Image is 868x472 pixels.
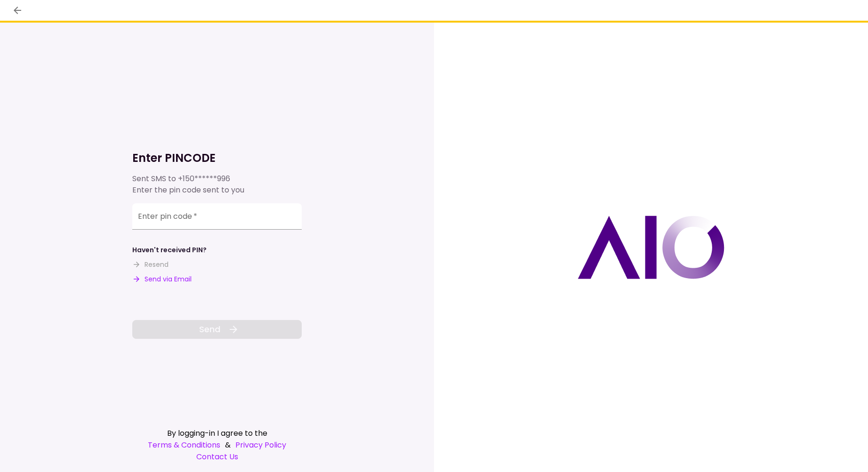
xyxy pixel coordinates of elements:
a: Contact Us [132,451,302,463]
a: Privacy Policy [235,439,286,451]
button: Send via Email [132,274,192,284]
span: Send [199,323,220,336]
div: Haven't received PIN? [132,245,207,255]
button: Send [132,320,302,339]
div: By logging-in I agree to the [132,427,302,439]
div: & [132,439,302,451]
a: Terms & Conditions [148,439,220,451]
img: AIO logo [578,216,724,279]
h1: Enter PINCODE [132,151,302,166]
div: Sent SMS to Enter the pin code sent to you [132,173,302,196]
button: back [9,2,25,18]
button: Resend [132,260,169,270]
